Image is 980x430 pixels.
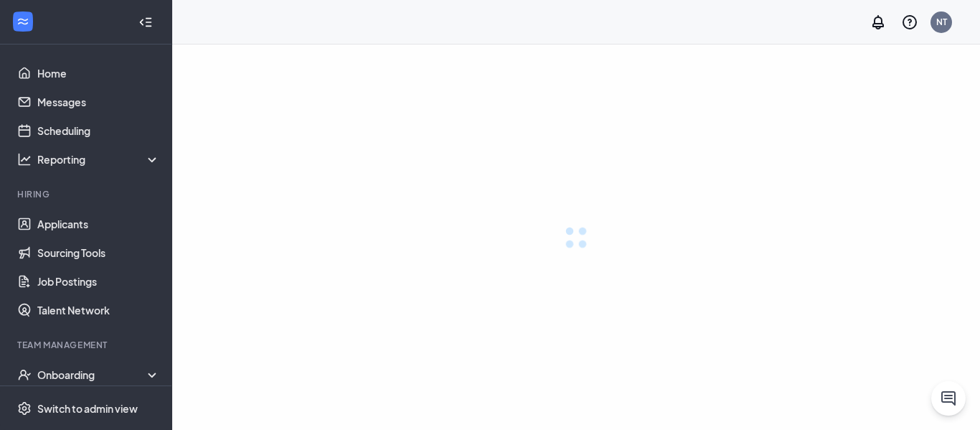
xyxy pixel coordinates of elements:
[37,267,160,296] a: Job Postings
[17,401,32,416] svg: Settings
[37,296,160,324] a: Talent Network
[37,88,160,116] a: Messages
[901,14,918,31] svg: QuestionInfo
[17,188,157,200] div: Hiring
[37,116,160,145] a: Scheduling
[37,210,160,238] a: Applicants
[16,14,30,29] svg: WorkstreamLogo
[17,339,157,351] div: Team Management
[37,401,138,416] div: Switch to admin view
[17,368,32,382] svg: UserCheck
[37,238,160,267] a: Sourcing Tools
[138,15,153,29] svg: Collapse
[936,16,947,28] div: NT
[931,381,966,416] button: ChatActive
[37,59,160,88] a: Home
[37,152,161,167] div: Reporting
[37,368,161,382] div: Onboarding
[17,152,32,167] svg: Analysis
[940,390,957,407] svg: ChatActive
[870,14,887,31] svg: Notifications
